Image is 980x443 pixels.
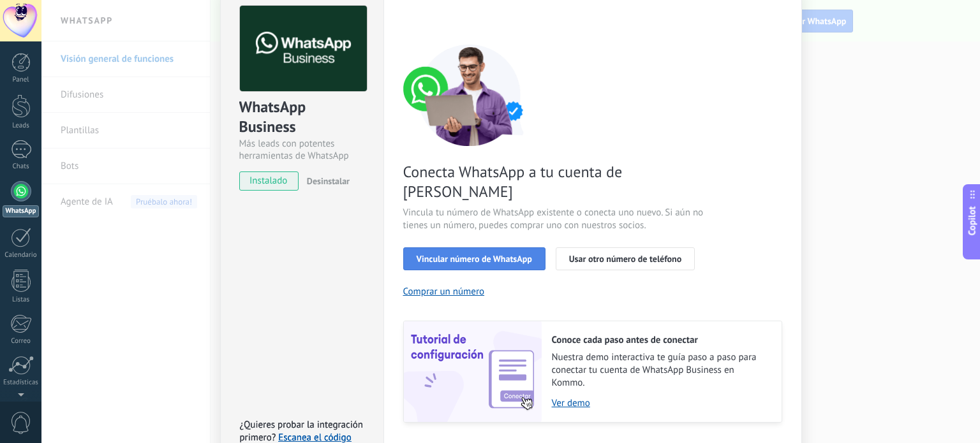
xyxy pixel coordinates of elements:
div: Panel [3,76,40,84]
div: Correo [3,337,40,345]
span: Vincula tu número de WhatsApp existente o conecta uno nuevo. Si aún no tienes un número, puedes c... [403,207,707,232]
span: Vincular número de WhatsApp [417,254,532,263]
div: Chats [3,163,40,171]
span: Usar otro número de teléfono [569,254,681,263]
span: instalado [240,171,298,191]
a: Ver demo [552,397,769,409]
span: Nuestra demo interactiva te guía paso a paso para conectar tu cuenta de WhatsApp Business en Kommo. [552,351,769,389]
div: Leads [3,122,40,130]
h2: Conoce cada paso antes de conectar [552,334,769,346]
img: connect number [403,44,537,146]
button: Vincular número de WhatsApp [403,247,546,270]
span: Conecta WhatsApp a tu cuenta de [PERSON_NAME] [403,162,707,201]
div: WhatsApp [3,205,39,217]
div: Calendario [3,251,40,259]
img: logo_main.png [240,6,367,92]
div: Estadísticas [3,379,40,387]
span: Copilot [966,206,979,235]
button: Comprar un número [403,286,485,298]
span: Desinstalar [307,175,350,187]
div: Más leads con potentes herramientas de WhatsApp [239,138,365,162]
button: Usar otro número de teléfono [556,247,695,270]
button: Desinstalar [302,171,350,191]
div: Listas [3,296,40,304]
div: WhatsApp Business [239,97,365,138]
